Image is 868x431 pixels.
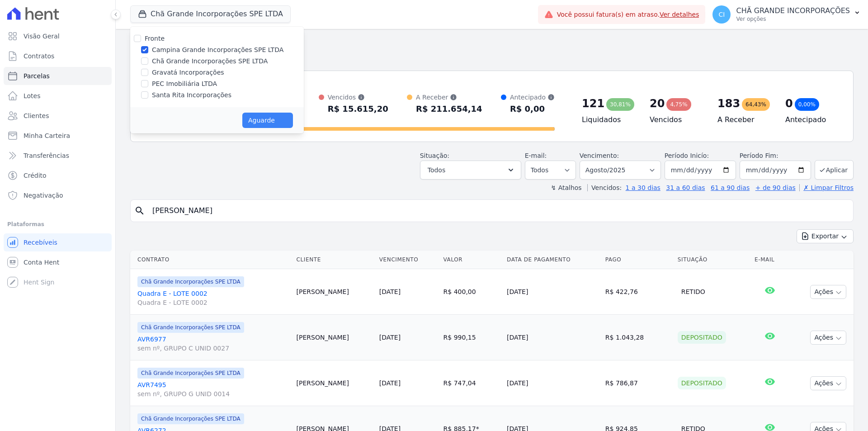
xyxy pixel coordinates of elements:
a: Negativação [4,186,112,204]
a: Recebíveis [4,233,112,251]
th: Contrato [130,251,293,269]
h2: Parcelas [130,36,854,52]
div: 30,81% [606,98,634,111]
label: PEC Imobiliária LTDA [152,79,217,89]
label: Situação: [420,152,449,159]
th: Data de Pagamento [503,251,602,269]
td: [PERSON_NAME] [293,269,376,315]
h4: Vencidos [650,114,703,125]
span: Conta Hent [24,258,59,267]
span: Todos [428,165,445,175]
label: Campina Grande Incorporações SPE LTDA [152,45,283,55]
button: Ações [810,331,846,345]
h4: Antecipado [785,114,839,125]
button: CI CHÃ GRANDE INCORPORAÇÕES Ver opções [705,2,868,27]
span: sem nº, GRUPO G UNID 0014 [137,389,289,398]
span: Crédito [24,171,47,180]
a: ✗ Limpar Filtros [799,184,854,191]
div: R$ 15.615,20 [328,102,388,116]
div: 64,43% [742,98,770,111]
label: ↯ Atalhos [551,184,581,191]
button: Chã Grande Incorporações SPE LTDA [130,5,291,23]
span: CI [719,11,725,18]
label: Gravatá Incorporações [152,68,224,77]
a: AVR7495sem nº, GRUPO G UNID 0014 [137,380,289,398]
label: Vencimento: [580,152,619,159]
th: Situação [674,251,751,269]
span: Chã Grande Incorporações SPE LTDA [137,368,244,379]
span: Lotes [24,91,41,100]
a: Clientes [4,107,112,125]
div: Plataformas [7,219,108,230]
th: Pago [602,251,674,269]
span: Visão Geral [24,32,60,41]
button: Aplicar [815,160,854,180]
button: Exportar [797,229,854,243]
a: Quadra E - LOTE 0002Quadra E - LOTE 0002 [137,289,289,307]
td: [PERSON_NAME] [293,315,376,360]
label: E-mail: [525,152,547,159]
span: Contratos [24,52,54,61]
i: search [134,205,145,216]
th: Vencimento [376,251,440,269]
span: Clientes [24,111,49,120]
div: Depositado [678,331,726,344]
a: Ver detalhes [660,11,699,18]
div: 0,00% [795,98,819,111]
span: Você possui fatura(s) em atraso. [557,10,699,19]
span: Chã Grande Incorporações SPE LTDA [137,413,244,424]
h4: A Receber [717,114,771,125]
div: R$ 0,00 [510,102,555,116]
div: 183 [717,96,740,111]
div: 4,75% [666,98,691,111]
label: Vencidos: [587,184,622,191]
span: Negativação [24,191,63,200]
td: R$ 747,04 [440,360,503,406]
label: Chã Grande Incorporações SPE LTDA [152,57,268,66]
span: Minha Carteira [24,131,70,140]
td: [DATE] [503,269,602,315]
div: R$ 211.654,14 [416,102,482,116]
span: Recebíveis [24,238,57,247]
div: 0 [785,96,793,111]
th: Valor [440,251,503,269]
a: Crédito [4,166,112,185]
span: Quadra E - LOTE 0002 [137,298,289,307]
a: Minha Carteira [4,127,112,145]
span: Chã Grande Incorporações SPE LTDA [137,322,244,333]
div: Retido [678,285,709,298]
a: [DATE] [379,288,401,295]
div: 121 [582,96,604,111]
a: [DATE] [379,334,401,341]
a: Parcelas [4,67,112,85]
a: 1 a 30 dias [626,184,660,191]
td: R$ 1.043,28 [602,315,674,360]
label: Santa Rita Incorporações [152,90,231,100]
td: R$ 400,00 [440,269,503,315]
a: Visão Geral [4,27,112,45]
label: Período Fim: [740,151,811,161]
div: Antecipado [510,93,555,102]
button: Todos [420,161,521,180]
a: 31 a 60 dias [666,184,705,191]
span: sem nº, GRUPO C UNID 0027 [137,344,289,353]
p: Ver opções [736,15,850,23]
label: Fronte [145,35,165,42]
th: E-mail [751,251,789,269]
td: [PERSON_NAME] [293,360,376,406]
button: Aguarde [242,113,293,128]
button: Ações [810,285,846,299]
a: + de 90 dias [755,184,796,191]
th: Cliente [293,251,376,269]
a: [DATE] [379,379,401,387]
label: Período Inicío: [665,152,709,159]
td: R$ 422,76 [602,269,674,315]
div: Vencidos [328,93,388,102]
a: AVR6977sem nº, GRUPO C UNID 0027 [137,335,289,353]
a: Lotes [4,87,112,105]
p: CHÃ GRANDE INCORPORAÇÕES [736,6,850,15]
span: Chã Grande Incorporações SPE LTDA [137,276,244,287]
button: Ações [810,376,846,390]
td: [DATE] [503,360,602,406]
td: R$ 990,15 [440,315,503,360]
